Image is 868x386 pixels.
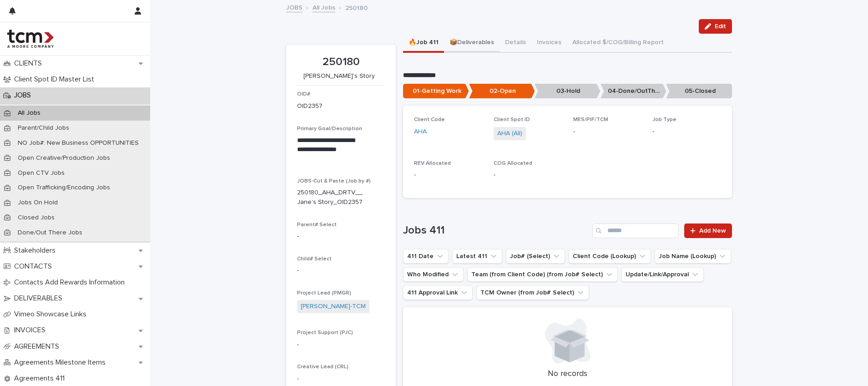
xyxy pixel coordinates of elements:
[345,2,368,12] p: 250180
[10,278,132,287] p: Contacts Add Rewards Information
[403,84,469,99] p: 01-Getting Work
[531,34,567,53] button: Invoices
[10,184,117,192] p: Open Trafficking/Encoding Jobs
[569,249,651,264] button: Client Code (Lookup)
[10,199,65,207] p: Jobs On Hold
[403,249,449,264] button: 411 Date
[414,369,721,379] p: No records
[535,84,601,99] p: 03-Hold
[10,246,63,255] p: Stakeholders
[494,170,562,180] p: -
[467,267,618,282] button: Team (from Client Code) (from Job# Select)
[699,19,732,34] button: Edit
[452,249,502,264] button: Latest 411
[10,91,38,100] p: JOBS
[297,340,385,350] p: -
[297,56,385,69] p: 250180
[414,117,445,122] span: Client Code
[297,364,348,370] span: Creative Lead (CRL)
[10,358,113,367] p: Agreements Milestone Items
[655,249,731,264] button: Job Name (Lookup)
[297,91,310,97] span: OID#
[10,310,94,319] p: Vimeo Showcase Links
[621,267,704,282] button: Update/Link/Approval
[494,117,530,122] span: Client Spot ID
[403,267,464,282] button: Who Modified
[469,84,535,99] p: 02-Open
[715,23,726,30] span: Edit
[476,285,589,300] button: TCM Owner (from Job# Select)
[297,256,332,262] span: Child# Select
[7,30,54,48] img: 4hMmSqQkux38exxPVZHQ
[652,117,676,122] span: Job Type
[494,161,532,166] span: COG Allocated
[297,188,363,207] p: 250180_AHA_DRTV__Jane's Story_OID2357
[601,84,666,99] p: 04-Done/OutThere
[500,34,531,53] button: Details
[414,170,483,180] p: -
[297,232,385,241] p: -
[297,266,385,275] p: -
[10,139,146,147] p: NO Job#: New Business OPPORTUNITIES
[573,127,642,137] p: -
[403,34,444,53] button: 🔥Job 411
[10,59,49,68] p: CLIENTS
[10,109,48,117] p: All Jobs
[313,2,335,12] a: All Jobs
[297,330,353,335] span: Project Support (PJC)
[403,285,473,300] button: 411 Approval Link
[592,223,679,238] input: Search
[652,127,721,137] p: -
[414,161,451,166] span: REV Allocated
[10,154,117,162] p: Open Creative/Production Jobs
[497,129,522,138] a: AHA (All)
[414,127,427,137] a: AHA
[10,374,72,383] p: Agreements 411
[10,214,62,222] p: Closed Jobs
[297,290,351,296] span: Project Lead (PMGR)
[297,374,385,384] p: -
[297,102,323,111] p: OID2357
[10,169,72,177] p: Open CTV Jobs
[666,84,732,99] p: 05-Closed
[506,249,565,264] button: Job# (Select)
[297,222,337,228] span: Parent# Select
[10,342,66,351] p: AGREEMENTS
[297,126,362,132] span: Primary Goal/Description
[10,75,101,84] p: Client Spot ID Master List
[301,302,366,311] a: [PERSON_NAME]-TCM
[10,262,59,271] p: CONTACTS
[10,294,70,303] p: DELIVERABLES
[10,326,53,335] p: INVOICES
[403,224,589,237] h1: Jobs 411
[444,34,500,53] button: 📦Deliverables
[567,34,669,53] button: Allocated $/COG/Billing Report
[297,178,371,184] span: JOBS-Cut & Paste (Job by #)
[10,229,90,237] p: Done/Out There Jobs
[699,228,726,234] span: Add New
[286,2,303,12] a: JOBS
[684,223,732,238] a: Add New
[297,72,381,80] p: [PERSON_NAME]'s Story
[10,124,76,132] p: Parent/Child Jobs
[573,117,608,122] span: MES/PIF/TCM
